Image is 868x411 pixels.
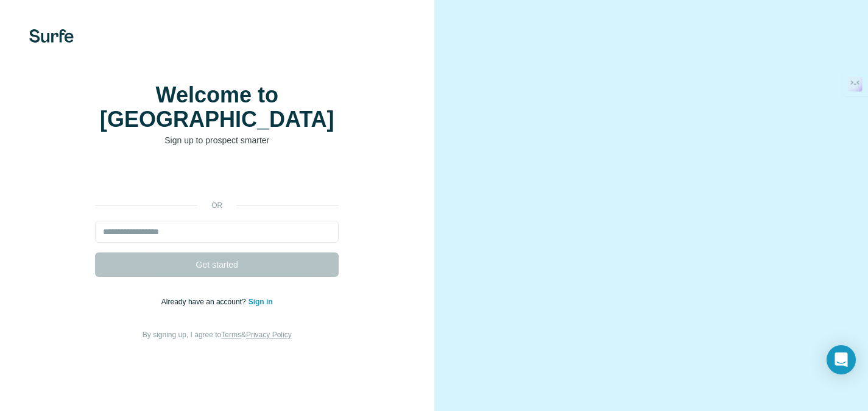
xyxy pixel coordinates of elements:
div: Open Intercom Messenger [827,345,856,374]
a: Terms [221,331,241,339]
iframe: Sign in with Google Button [89,165,345,191]
a: Privacy Policy [246,331,292,339]
span: By signing up, I agree to & [143,331,292,339]
a: Sign in [249,298,273,306]
img: Surfe's logo [29,29,74,43]
p: Sign up to prospect smarter [95,134,339,146]
h1: Welcome to [GEOGRAPHIC_DATA] [95,83,339,132]
p: or [197,200,236,211]
span: Already have an account? [161,298,249,306]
